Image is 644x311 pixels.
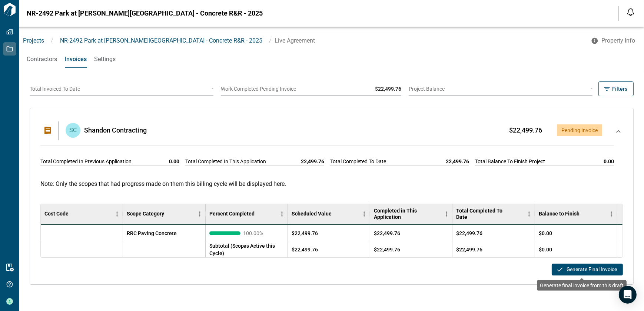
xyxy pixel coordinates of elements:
[194,208,205,220] button: Menu
[84,127,147,134] span: Shandon Contracting
[535,204,617,224] div: Balance to Finish
[127,211,164,217] div: Scope Category
[292,230,318,237] span: $22,499.76
[475,158,545,165] span: Total Balance To Finish Project
[30,86,80,92] span: Total Invoiced To Date
[37,114,626,173] div: SCShandon Contracting $22,499.76Pending InvoiceTotal Completed In Previous Application0.00Total C...
[40,180,623,187] p: Note: Only the scopes that had progress made on them this billing cycle will be displayed here.
[606,208,617,220] button: Menu
[209,211,255,217] div: Percent Completed
[456,208,513,220] div: Total Completed To Date
[601,37,635,44] span: Property Info
[604,158,614,165] span: 0.00
[94,56,116,63] span: Settings
[625,6,637,18] button: Open notification feed
[539,211,580,217] div: Balance to Finish
[209,243,275,256] span: Subtotal (Scopes Active this Cycle)
[60,37,262,44] span: NR-2492 Park at [PERSON_NAME][GEOGRAPHIC_DATA] - Concrete R&R - 2025
[69,126,77,135] p: SC
[612,85,627,93] span: Filters
[301,158,324,165] span: 22,499.76
[375,86,401,92] span: $22,499.76
[359,208,370,220] button: Menu
[275,37,315,44] span: Live Agreement
[561,127,598,133] span: Pending Invoice
[552,264,623,275] button: Generate Final Invoice
[243,231,266,236] span: 100.00 %
[374,246,400,253] span: $22,499.76
[370,204,452,224] div: Completed in This Application
[456,246,482,253] span: $22,499.76
[587,34,641,47] button: Property Info
[112,208,123,220] button: Menu
[591,86,592,92] span: -
[452,204,535,224] div: Total Completed To Date
[221,86,296,92] span: Work Completed Pending Invoice
[539,246,552,253] span: $0.00
[598,81,634,96] button: Filters
[27,56,57,63] span: Contractors
[185,158,266,165] span: Total Completed In This Application
[44,211,69,217] div: Cost Code
[292,211,332,217] div: Scheduled Value
[456,230,482,237] span: $22,499.76
[330,158,386,165] span: Total Completed To Date
[127,230,177,237] span: RRC Paving Concrete
[441,208,452,220] button: Menu
[409,86,445,92] span: Project Balance
[19,36,587,45] nav: breadcrumb
[206,204,288,224] div: Percent Completed
[212,86,213,92] span: -
[619,286,637,304] div: Open Intercom Messenger
[513,209,524,219] button: Sort
[23,37,44,44] a: Projects
[524,208,535,220] button: Menu
[19,50,644,68] div: base tabs
[509,127,542,134] span: $22,499.76
[41,204,123,224] div: Cost Code
[539,230,552,237] span: $0.00
[292,246,318,253] span: $22,499.76
[276,208,288,220] button: Menu
[288,204,370,224] div: Scheduled Value
[374,230,400,237] span: $22,499.76
[64,56,87,63] span: Invoices
[374,208,441,220] div: Completed in This Application
[169,158,179,165] span: 0.00
[540,282,624,288] span: Generate final invoice from this draft
[446,158,469,165] span: 22,499.76
[123,204,205,224] div: Scope Category
[27,10,263,17] span: NR-2492 Park at [PERSON_NAME][GEOGRAPHIC_DATA] - Concrete R&R - 2025
[40,158,132,165] span: Total Completed In Previous Application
